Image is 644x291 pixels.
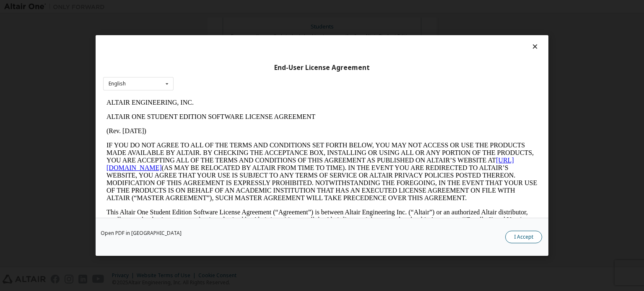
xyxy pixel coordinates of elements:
button: I Accept [505,231,542,243]
a: [URL][DOMAIN_NAME] [3,61,411,76]
p: ALTAIR ONE STUDENT EDITION SOFTWARE LICENSE AGREEMENT [3,18,434,25]
p: ALTAIR ENGINEERING, INC. [3,3,434,11]
p: IF YOU DO NOT AGREE TO ALL OF THE TERMS AND CONDITIONS SET FORTH BELOW, YOU MAY NOT ACCESS OR USE... [3,46,434,106]
a: Open PDF in [GEOGRAPHIC_DATA] [101,231,182,236]
div: English [109,81,126,86]
p: This Altair One Student Edition Software License Agreement (“Agreement”) is between Altair Engine... [3,113,434,143]
p: (Rev. [DATE]) [3,32,434,39]
div: End-User License Agreement [103,64,541,72]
